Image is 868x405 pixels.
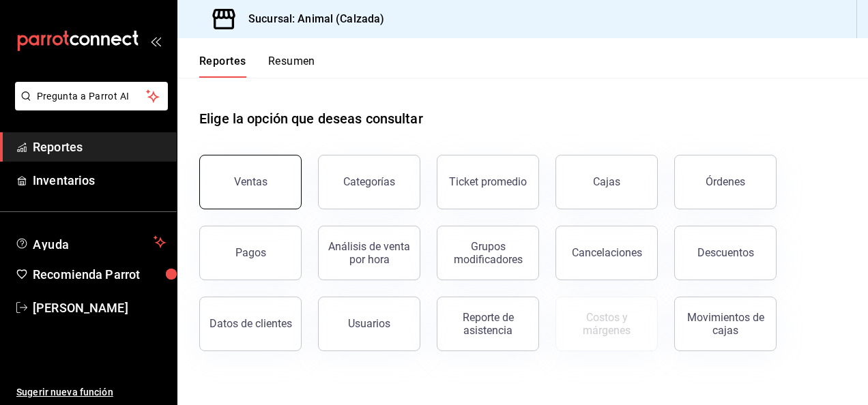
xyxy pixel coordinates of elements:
[199,55,315,78] div: Pestañas de navegación
[33,234,148,250] span: Ayuda
[697,246,754,259] div: Descuentos
[683,311,768,337] div: Movimientos de cajas
[268,55,315,78] button: Resumen
[199,297,302,351] button: Datos de clientes
[318,297,420,351] button: Usuarios
[674,155,777,209] button: Órdenes
[33,301,128,315] font: [PERSON_NAME]
[199,155,302,209] button: Ventas
[33,140,83,154] font: Reportes
[234,175,267,188] div: Ventas
[674,297,777,351] button: Movimientos de cajas
[37,89,147,104] span: Pregunta a Parrot AI
[437,155,539,209] button: Ticket promedio
[10,99,168,113] a: Pregunta a Parrot AI
[33,173,95,187] font: Inventarios
[199,226,302,280] button: Pagos
[572,246,642,259] div: Cancelaciones
[593,175,620,188] div: Cajas
[237,11,384,27] h3: Sucursal: Animal (Calzada)
[437,297,539,351] button: Reporte de asistencia
[327,240,411,266] div: Análisis de venta por hora
[437,226,539,280] button: Grupos modificadores
[446,240,530,266] div: Grupos modificadores
[343,175,395,188] div: Categorías
[449,175,527,188] div: Ticket promedio
[564,311,649,337] div: Costos y márgenes
[348,317,390,330] div: Usuarios
[235,246,266,259] div: Pagos
[318,155,420,209] button: Categorías
[209,317,292,330] div: Datos de clientes
[674,226,777,280] button: Descuentos
[33,267,140,282] font: Recomienda Parrot
[199,55,246,68] font: Reportes
[555,155,658,209] button: Cajas
[15,82,168,110] button: Pregunta a Parrot AI
[16,387,113,397] font: Sugerir nueva función
[318,226,420,280] button: Análisis de venta por hora
[446,311,530,337] div: Reporte de asistencia
[555,226,658,280] button: Cancelaciones
[199,108,423,129] h1: Elige la opción que deseas consultar
[706,175,745,188] div: Órdenes
[555,297,658,351] button: Contrata inventarios para ver este reporte
[150,35,161,46] button: open_drawer_menu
